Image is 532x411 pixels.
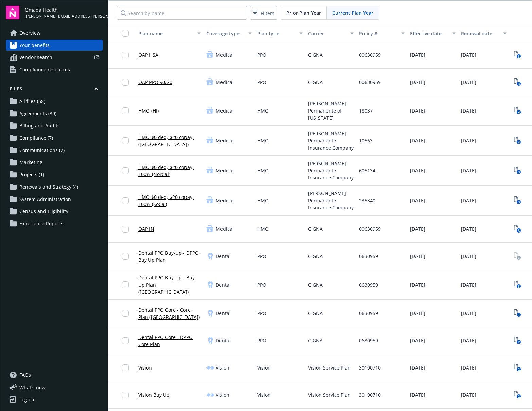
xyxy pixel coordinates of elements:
input: Toggle Row Selected [122,197,129,204]
span: View Plan Documents [512,77,523,88]
button: Coverage type [203,25,254,41]
text: 2 [518,340,519,344]
button: Carrier [305,25,356,41]
span: Your benefits [19,40,50,51]
text: 3 [518,228,519,233]
a: Overview [6,28,103,38]
span: View Plan Documents [512,224,523,235]
span: [DATE] [410,225,425,233]
span: View Plan Documents [512,390,523,400]
input: Toggle Row Selected [122,107,129,114]
span: Dental [216,310,231,317]
div: Log out [19,394,36,405]
a: Projects (1) [6,169,103,180]
a: HMO $0 ded, $20 copay, ([GEOGRAPHIC_DATA]) [138,134,201,148]
span: 0630959 [359,253,378,260]
a: Marketing [6,157,103,168]
span: Medical [216,197,234,204]
span: Vision [216,364,229,371]
input: Toggle Row Selected [122,392,129,398]
span: Medical [216,107,234,114]
span: 605134 [359,167,375,174]
span: 0630959 [359,337,378,344]
a: All files (58) [6,96,103,107]
span: HMO [257,225,269,233]
div: Effective date [410,30,448,37]
span: Census and Eligibility [19,206,68,217]
text: 3 [518,170,519,174]
a: View Plan Documents [512,308,523,319]
span: Current Plan Year [332,9,373,16]
text: 3 [518,200,519,204]
a: Compliance resources [6,64,103,75]
span: [DATE] [410,391,425,398]
a: Your benefits [6,40,103,51]
input: Toggle Row Selected [122,79,129,86]
text: 2 [518,367,519,372]
span: View Plan Documents [512,165,523,176]
span: PPO [257,79,266,86]
text: 3 [518,54,519,59]
span: Medical [216,225,234,233]
span: Vision [257,391,271,398]
span: Filters [261,10,274,17]
a: HMO $0 ded, $20 copay, 100% (NorCal) [138,164,201,178]
span: [DATE] [461,167,476,174]
span: 235340 [359,197,375,204]
button: Plan name [136,25,203,41]
span: CIGNA [308,281,323,288]
span: [PERSON_NAME] Permanente Insurance Company [308,130,354,151]
span: PPO [257,51,266,58]
span: [DATE] [410,364,425,371]
input: Select all [122,30,129,37]
span: [DATE] [410,107,425,114]
span: Vision Service Plan [308,391,351,398]
text: 4 [518,110,519,115]
span: [DATE] [461,253,476,260]
span: [PERSON_NAME] Permanente of [US_STATE] [308,100,354,121]
span: All files (58) [19,96,45,107]
a: Dental PPO Core - Core Plan ([GEOGRAPHIC_DATA]) [138,306,201,321]
span: Dental [216,253,231,260]
a: Vision [138,364,152,371]
span: 0630959 [359,310,378,317]
input: Toggle Row Selected [122,52,129,58]
a: View Plan Documents [512,279,523,290]
div: Coverage type [206,30,244,37]
span: [DATE] [410,337,425,344]
a: System Administration [6,194,103,205]
span: Experience Reports [19,218,64,229]
a: View Plan Documents [512,335,523,346]
div: Carrier [308,30,346,37]
a: Billing and Audits [6,120,103,131]
a: View Plan Documents [512,362,523,373]
text: 3 [518,82,519,86]
input: Toggle Row Selected [122,364,129,371]
span: Filters [251,8,276,18]
a: View Plan Documents [512,135,523,146]
a: HMO $0 ded, $20 copay, 100% (SoCal) [138,193,201,208]
span: Vision [216,391,229,398]
a: View Plan Documents [512,251,523,262]
span: Vision Service Plan [308,364,351,371]
input: Toggle Row Selected [122,310,129,317]
div: Renewal date [461,30,499,37]
text: 1 [518,313,519,317]
span: [PERSON_NAME] Permanente Insurance Company [308,160,354,181]
span: [DATE] [461,364,476,371]
a: Vendor search [6,52,103,63]
text: 3 [518,284,519,289]
span: PPO [257,337,266,344]
span: 00630959 [359,225,381,233]
span: PPO [257,253,266,260]
span: Medical [216,167,234,174]
a: OAP PPO 90/70 [138,79,172,86]
span: [DATE] [461,107,476,114]
span: Medical [216,51,234,58]
span: Medical [216,137,234,144]
img: navigator-logo.svg [6,6,19,19]
span: Compliance (7) [19,133,53,143]
span: Vendor search [19,52,52,63]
